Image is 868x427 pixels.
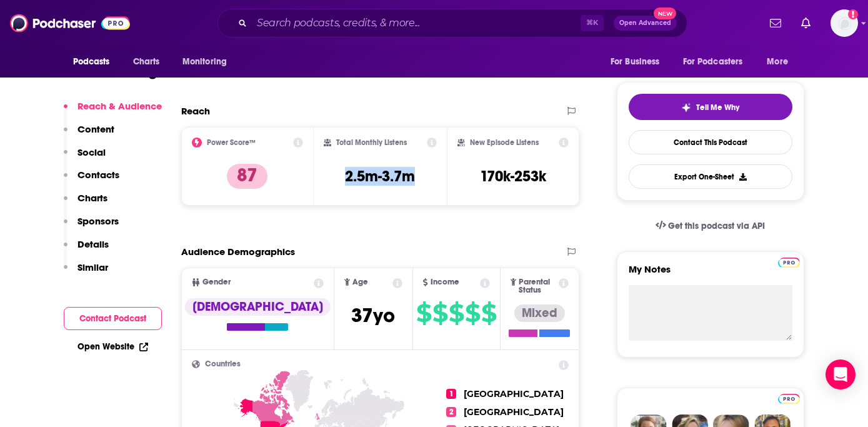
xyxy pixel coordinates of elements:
button: open menu [758,50,804,74]
p: Sponsors [77,215,119,227]
button: open menu [174,50,243,74]
button: Sponsors [64,215,119,238]
div: Search podcasts, credits, & more... [217,9,687,38]
div: Open Intercom Messenger [826,359,856,389]
button: Reach & Audience [64,100,162,123]
span: [GEOGRAPHIC_DATA] [464,388,564,399]
a: Charts [125,50,167,74]
button: Details [64,238,109,261]
svg: Add a profile image [848,9,858,19]
p: Similar [77,261,108,273]
h2: Audience Demographics [181,246,295,258]
span: Open Advanced [619,20,671,26]
p: Details [77,238,109,250]
span: $ [465,303,480,323]
span: Countries [205,360,241,368]
span: ⌘ K [581,15,604,31]
span: Age [352,278,368,286]
span: Income [431,278,459,286]
button: Export One-Sheet [629,164,792,189]
button: Show profile menu [831,9,858,37]
h2: Reach [181,105,210,117]
input: Search podcasts, credits, & more... [252,13,581,33]
span: Logged in as dkcmediatechnyc [831,9,858,37]
img: User Profile [831,9,858,37]
span: Parental Status [519,278,557,294]
span: [GEOGRAPHIC_DATA] [464,406,564,418]
label: My Notes [629,263,792,285]
span: 37 yo [351,303,395,328]
button: open menu [64,50,126,74]
a: Show notifications dropdown [796,13,816,34]
button: tell me why sparkleTell Me Why [629,94,792,120]
span: For Podcasters [683,53,743,71]
span: $ [481,303,496,323]
span: Charts [133,53,160,71]
span: Get this podcast via API [668,221,765,231]
p: 87 [227,164,267,189]
p: Contacts [77,169,119,181]
a: Open Website [77,341,148,352]
h2: Total Monthly Listens [336,138,407,147]
div: Mixed [514,304,565,322]
span: 2 [446,407,456,417]
span: 1 [446,389,456,399]
p: Social [77,146,106,158]
span: $ [432,303,447,323]
button: Contacts [64,169,119,192]
span: $ [449,303,464,323]
button: Similar [64,261,108,284]
a: Show notifications dropdown [765,13,786,34]
button: Social [64,146,106,169]
span: More [767,53,788,71]
span: Podcasts [73,53,110,71]
img: Podchaser Pro [778,394,800,404]
button: Charts [64,192,107,215]
div: [DEMOGRAPHIC_DATA] [185,298,331,316]
button: Content [64,123,114,146]
h3: 2.5m-3.7m [345,167,415,186]
a: Pro website [778,392,800,404]
span: New [654,8,676,19]
img: tell me why sparkle [681,103,691,113]
img: Podchaser Pro [778,258,800,268]
button: open menu [602,50,676,74]
a: Get this podcast via API [646,211,776,241]
span: Gender [202,278,231,286]
p: Reach & Audience [77,100,162,112]
span: $ [416,303,431,323]
h2: New Episode Listens [470,138,539,147]
h2: Power Score™ [207,138,256,147]
button: Contact Podcast [64,307,162,330]
span: For Business [611,53,660,71]
a: Contact This Podcast [629,130,792,154]
p: Content [77,123,114,135]
a: Pro website [778,256,800,268]
button: open menu [675,50,761,74]
p: Charts [77,192,107,204]
button: Open AdvancedNew [614,16,677,31]
img: Podchaser - Follow, Share and Rate Podcasts [10,11,130,35]
span: Monitoring [182,53,227,71]
span: Tell Me Why [696,103,739,113]
h3: 170k-253k [480,167,546,186]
